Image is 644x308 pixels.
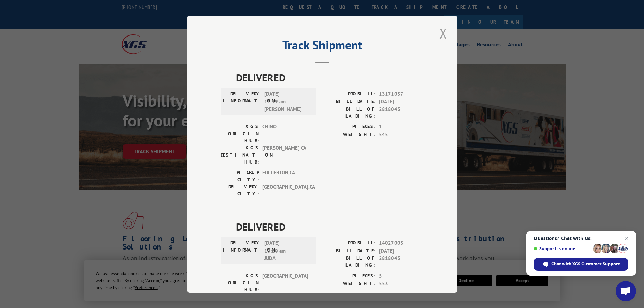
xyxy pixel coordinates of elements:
label: DELIVERY CITY: [221,183,259,197]
label: BILL OF LADING: [322,255,376,269]
span: 14027003 [379,239,424,247]
span: [DATE] 11:59 am [PERSON_NAME] [264,90,310,113]
label: XGS DESTINATION HUB: [221,144,259,166]
label: XGS ORIGIN HUB: [221,123,259,144]
label: PIECES: [322,272,376,280]
span: 553 [379,280,424,287]
span: Chat with XGS Customer Support [551,261,620,267]
span: Chat with XGS Customer Support [534,258,628,271]
span: Support is online [534,246,591,251]
span: 545 [379,131,424,138]
span: [DATE] [379,247,424,255]
span: Questions? Chat with us! [534,236,628,241]
span: 13171037 [379,90,424,98]
span: DELIVERED [236,70,424,85]
label: DELIVERY INFORMATION: [223,90,261,113]
span: FULLERTON , CA [262,169,308,183]
span: 1 [379,123,424,131]
button: Close modal [437,24,449,43]
label: BILL OF LADING: [322,105,376,120]
span: 5 [379,272,424,280]
label: PROBILL: [322,90,376,98]
span: [DATE] [379,98,424,105]
h2: Track Shipment [221,40,424,53]
label: BILL DATE: [322,98,376,105]
label: BILL DATE: [322,247,376,255]
label: PIECES: [322,123,376,131]
span: [GEOGRAPHIC_DATA] , CA [262,183,308,197]
a: Open chat [616,281,636,301]
span: [PERSON_NAME] CA [262,144,308,166]
label: DELIVERY INFORMATION: [223,239,261,262]
span: [DATE] 10:20 am JUDA [264,239,310,262]
label: WEIGHT: [322,131,376,138]
span: [GEOGRAPHIC_DATA] [262,272,308,293]
span: CHINO [262,123,308,144]
label: PICKUP CITY: [221,169,259,183]
label: XGS ORIGIN HUB: [221,272,259,293]
span: 2818043 [379,105,424,120]
label: PROBILL: [322,239,376,247]
label: WEIGHT: [322,280,376,287]
span: DELIVERED [236,219,424,234]
span: 2818043 [379,255,424,269]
